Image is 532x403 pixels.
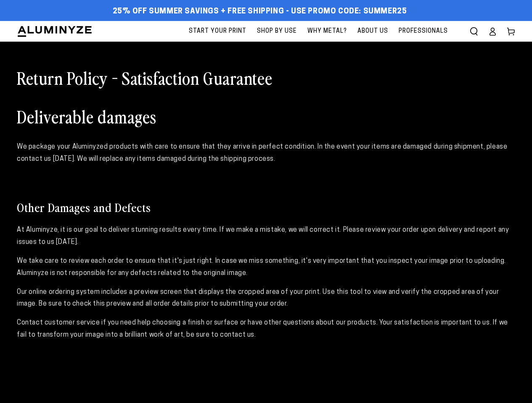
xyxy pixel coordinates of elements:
span: Start Your Print [189,26,246,37]
span: Why Metal? [307,26,347,37]
summary: Search our site [465,22,483,41]
span: About Us [357,26,388,37]
a: Why Metal? [303,21,351,42]
p: Contact customer service if you need help choosing a finish or surface or have other questions ab... [17,317,515,341]
span: 25% off Summer Savings + Free Shipping - Use Promo Code: SUMMER25 [113,7,407,16]
p: We take care to review each order to ensure that it's just right. In case we miss something, it's... [17,255,515,280]
span: Shop By Use [257,26,297,37]
h1: Deliverable damages [17,105,515,127]
img: Aluminyze [17,25,93,38]
p: Our online ordering system includes a preview screen that displays the cropped area of your print... [17,286,515,311]
a: Start Your Print [185,21,251,42]
span: Other Damages and Defects [17,199,151,215]
div: We package your Aluminyzed products with care to ensure that they arrive in perfect condition. In... [17,141,515,165]
a: Shop By Use [253,21,301,42]
a: About Us [353,21,392,42]
a: Professionals [394,21,452,42]
p: At Aluminyze, it is our goal to deliver stunning results every time. If we make a mistake, we wil... [17,224,515,249]
h1: Return Policy - Satisfaction Guarantee [17,67,515,89]
span: Professionals [399,26,448,37]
